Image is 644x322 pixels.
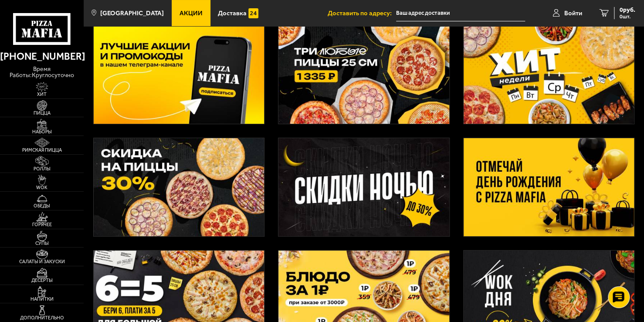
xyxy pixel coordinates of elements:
[564,10,582,17] span: Войти
[396,5,525,21] input: Ваш адрес доставки
[248,8,258,18] img: 15daf4d41897b9f0e9f617042186c801.svg
[620,7,635,13] span: 0 руб.
[100,10,164,17] span: [GEOGRAPHIC_DATA]
[218,10,247,17] span: Доставка
[180,10,203,17] span: Акции
[620,14,635,19] span: 0 шт.
[328,10,396,17] span: Доставить по адресу:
